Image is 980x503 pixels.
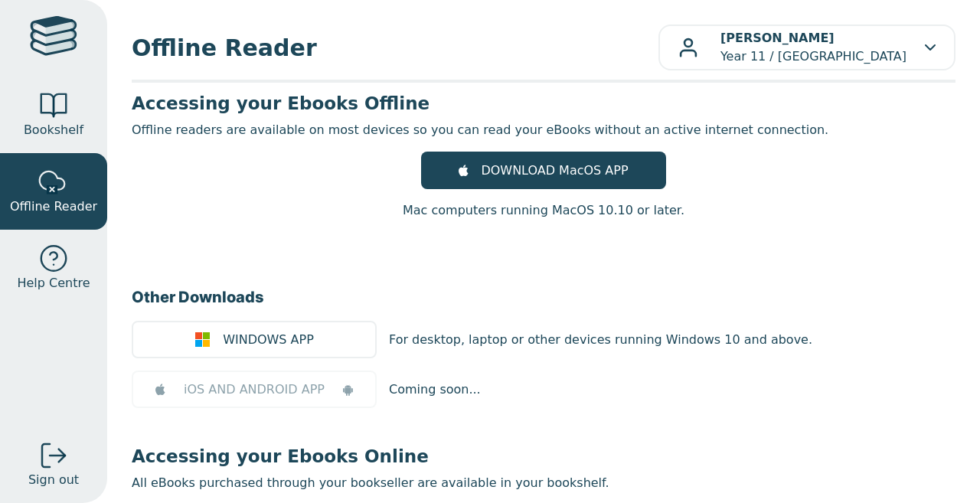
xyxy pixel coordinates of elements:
b: [PERSON_NAME] [720,31,835,45]
span: Bookshelf [24,121,83,139]
p: Offline readers are available on most devices so you can read your eBooks without an active inter... [132,121,955,139]
a: WINDOWS APP [132,321,377,358]
span: Offline Reader [10,198,97,216]
p: Coming soon... [389,381,481,399]
h3: Accessing your Ebooks Offline [132,92,955,115]
span: Sign out [28,471,79,489]
p: All eBooks purchased through your bookseller are available in your bookshelf. [132,474,955,492]
h3: Accessing your Ebooks Online [132,445,955,468]
h3: Other Downloads [132,286,955,309]
p: For desktop, laptop or other devices running Windows 10 and above. [389,331,812,349]
span: iOS AND ANDROID APP [184,381,325,399]
span: Offline Reader [132,31,658,65]
button: [PERSON_NAME]Year 11 / [GEOGRAPHIC_DATA] [658,24,955,70]
span: WINDOWS APP [223,331,314,349]
p: Year 11 / [GEOGRAPHIC_DATA] [720,29,906,66]
span: DOWNLOAD MacOS APP [481,162,628,180]
a: DOWNLOAD MacOS APP [421,152,666,189]
span: Help Centre [17,274,90,292]
p: Mac computers running MacOS 10.10 or later. [403,201,684,220]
